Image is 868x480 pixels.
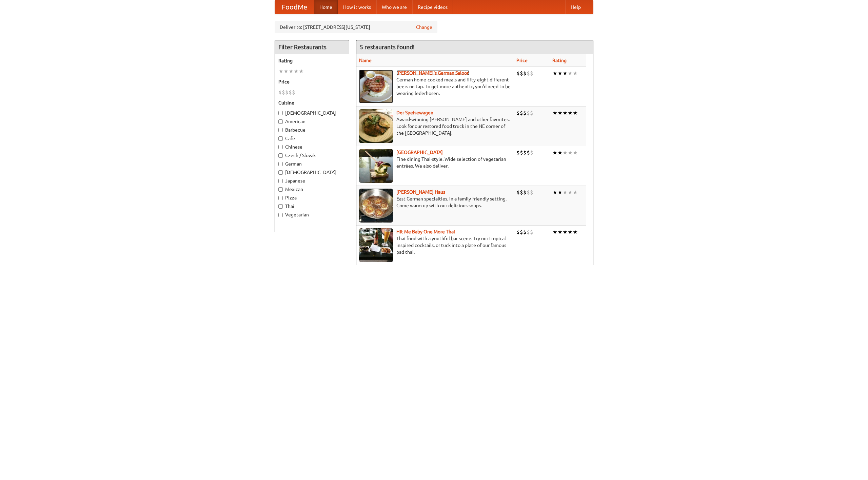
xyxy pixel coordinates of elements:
li: $ [523,228,527,236]
a: Price [516,58,528,63]
li: $ [282,89,285,96]
a: [PERSON_NAME] Haus [396,189,445,195]
li: ★ [552,149,557,156]
label: German [278,160,346,167]
li: ★ [568,109,573,117]
li: ★ [573,149,578,156]
li: $ [527,109,530,117]
li: ★ [563,70,568,77]
li: ★ [283,68,289,75]
a: Who we are [376,0,412,14]
p: German home-cooked meals and fifty-eight different beers on tap. To get more authentic, you'd nee... [359,76,511,97]
label: Barbecue [278,127,346,133]
li: $ [520,149,523,156]
li: ★ [557,70,563,77]
label: Czech / Slovak [278,152,346,159]
li: $ [285,89,289,96]
li: ★ [563,149,568,156]
img: kohlhaus.jpg [359,189,393,223]
li: ★ [563,109,568,117]
li: $ [527,70,530,77]
li: ★ [299,68,304,75]
a: [PERSON_NAME]'s German Saloon [396,70,470,76]
li: $ [516,70,520,77]
li: ★ [563,228,568,236]
a: Recipe videos [412,0,453,14]
li: $ [530,149,533,156]
input: Thai [278,204,283,209]
li: ★ [573,228,578,236]
h5: Rating [278,57,346,64]
input: Pizza [278,196,283,200]
li: ★ [563,189,568,196]
img: speisewagen.jpg [359,109,393,143]
li: $ [516,109,520,117]
li: $ [527,228,530,236]
li: ★ [557,149,563,156]
b: Hit Me Baby One More Thai [396,229,455,234]
a: How it works [338,0,376,14]
img: satay.jpg [359,149,393,183]
img: esthers.jpg [359,70,393,103]
p: Thai food with a youthful bar scene. Try our tropical inspired cocktails, or tuck into a plate of... [359,235,511,255]
li: $ [523,70,527,77]
label: [DEMOGRAPHIC_DATA] [278,110,346,116]
input: Cafe [278,136,283,141]
li: $ [516,189,520,196]
label: Thai [278,203,346,210]
li: ★ [557,109,563,117]
input: Japanese [278,179,283,183]
input: American [278,119,283,124]
p: Award-winning [PERSON_NAME] and other favorites. Look for our restored food truck in the NE corne... [359,116,511,136]
input: Barbecue [278,128,283,132]
li: $ [520,70,523,77]
li: $ [530,189,533,196]
li: ★ [568,149,573,156]
li: ★ [552,228,557,236]
li: ★ [289,68,294,75]
label: American [278,118,346,125]
li: ★ [568,228,573,236]
label: [DEMOGRAPHIC_DATA] [278,169,346,176]
li: $ [527,149,530,156]
h5: Cuisine [278,99,346,106]
li: ★ [557,189,563,196]
li: ★ [573,70,578,77]
label: Mexican [278,186,346,193]
input: Vegetarian [278,213,283,217]
label: Vegetarian [278,211,346,218]
p: East German specialties, in a family-friendly setting. Come warm up with our delicious soups. [359,195,511,209]
input: [DEMOGRAPHIC_DATA] [278,170,283,175]
a: Name [359,58,372,63]
li: ★ [573,109,578,117]
img: babythai.jpg [359,228,393,262]
a: Der Speisewagen [396,110,433,115]
a: [GEOGRAPHIC_DATA] [396,150,443,155]
input: [DEMOGRAPHIC_DATA] [278,111,283,115]
li: $ [523,149,527,156]
li: ★ [568,70,573,77]
h5: Price [278,78,346,85]
li: $ [292,89,295,96]
h4: Filter Restaurants [275,40,349,54]
a: Rating [552,58,567,63]
label: Chinese [278,143,346,150]
li: ★ [557,228,563,236]
li: ★ [552,70,557,77]
li: $ [530,70,533,77]
li: $ [516,228,520,236]
ng-pluralize: 5 restaurants found! [360,44,415,50]
li: ★ [552,189,557,196]
a: FoodMe [275,0,314,14]
li: $ [520,109,523,117]
li: $ [527,189,530,196]
li: ★ [568,189,573,196]
li: $ [520,228,523,236]
li: $ [523,189,527,196]
li: ★ [573,189,578,196]
a: Help [565,0,586,14]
